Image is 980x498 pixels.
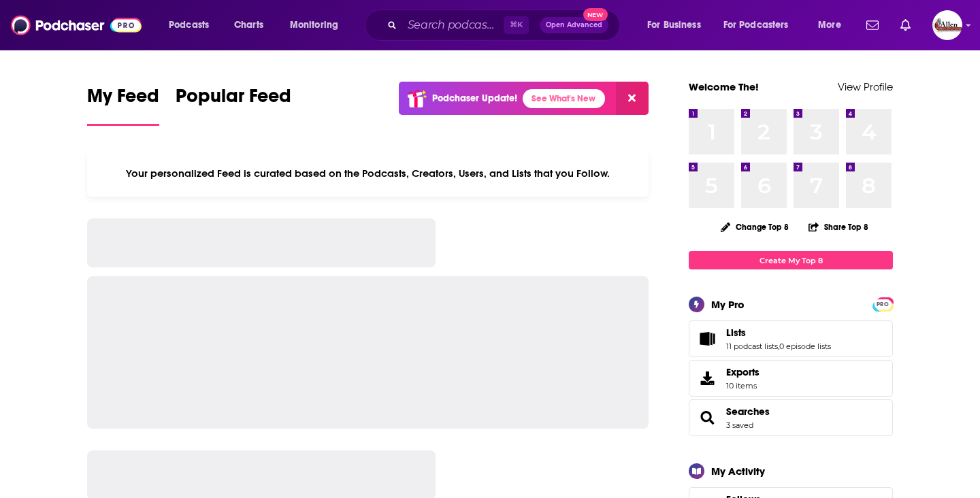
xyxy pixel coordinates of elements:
div: Search podcasts, credits, & more... [378,10,633,41]
div: My Pro [711,298,745,311]
span: Popular Feed [176,84,291,116]
a: Lists [693,329,721,348]
img: User Profile [932,10,962,40]
span: Open Advanced [546,22,602,29]
button: open menu [280,14,356,36]
span: My Feed [87,84,159,116]
span: , [778,342,779,351]
span: More [818,16,841,35]
a: Popular Feed [176,84,291,126]
span: Exports [726,366,759,378]
span: For Business [647,16,701,35]
a: View Profile [838,80,893,93]
div: My Activity [711,465,765,478]
a: 0 episode lists [779,342,831,351]
span: Searches [689,399,893,436]
a: Searches [693,408,721,427]
a: Show notifications dropdown [895,14,916,37]
span: ⌘ K [504,16,529,34]
a: Exports [689,360,893,397]
a: Searches [726,405,770,418]
button: open menu [808,14,858,36]
a: 3 saved [726,420,753,430]
a: Welcome The! [689,80,759,93]
a: See What's New [523,89,605,108]
span: Lists [689,320,893,357]
button: Open AdvancedNew [540,17,608,33]
span: Exports [693,369,721,388]
span: 10 items [726,381,759,391]
div: Your personalized Feed is curated based on the Podcasts, Creators, Users, and Lists that you Follow. [87,150,649,197]
p: Podchaser Update! [432,93,517,104]
img: Podchaser - Follow, Share and Rate Podcasts [11,12,142,38]
button: Change Top 8 [713,218,797,235]
span: Charts [234,16,263,35]
input: Search podcasts, credits, & more... [402,14,504,36]
button: open menu [638,14,718,36]
a: Show notifications dropdown [861,14,884,37]
a: PRO [875,299,891,309]
span: Podcasts [169,16,209,35]
span: New [583,8,608,21]
span: Logged in as AllenMedia [932,10,962,40]
a: Lists [726,327,831,339]
span: Monitoring [290,16,338,35]
a: Charts [225,14,272,36]
span: PRO [875,299,891,310]
span: For Podcasters [723,16,789,35]
button: open menu [715,14,808,36]
button: Show profile menu [932,10,962,40]
span: Lists [726,327,746,339]
a: 11 podcast lists [726,342,778,351]
a: My Feed [87,84,159,126]
button: open menu [159,14,227,36]
button: Share Top 8 [808,214,869,240]
a: Create My Top 8 [689,251,893,269]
